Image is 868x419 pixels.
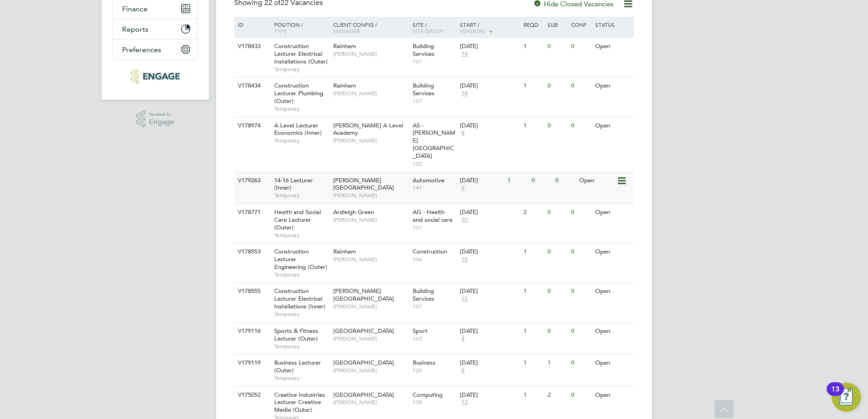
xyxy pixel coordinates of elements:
span: Automotive [413,176,444,184]
button: Reports [113,19,197,39]
div: Open [593,244,632,260]
span: 8 [460,129,466,137]
span: Computing [413,391,443,399]
span: [GEOGRAPHIC_DATA] [333,327,394,335]
div: 1 [521,244,545,260]
span: Construction Lecturer Plumbing (Outer) [274,82,323,105]
span: Temporary [274,232,329,239]
div: Conf [569,17,592,32]
span: Temporary [274,375,329,382]
div: 1 [521,283,545,300]
span: Finance [122,5,148,13]
div: V178974 [236,117,267,134]
span: [PERSON_NAME] [333,399,408,406]
span: [PERSON_NAME][GEOGRAPHIC_DATA] [333,176,394,192]
span: Construction Lecturer Electrical Installations (Inner) [274,287,325,310]
span: Rainham [333,248,356,255]
div: [DATE] [460,391,519,399]
a: Go to home page [113,69,198,83]
span: Rainham [333,42,356,50]
span: Sport [413,327,428,335]
span: 8 [460,367,466,375]
span: [PERSON_NAME] [333,90,408,97]
span: Construction [413,248,447,255]
div: Start / [458,17,521,39]
div: 1 [505,172,529,189]
span: [PERSON_NAME] [333,192,408,199]
div: V179263 [236,172,267,189]
div: Client Config / [331,17,410,39]
span: 107 [413,97,456,105]
div: 0 [545,323,569,340]
span: 6 [460,184,466,192]
div: V178553 [236,244,267,260]
div: 0 [569,283,592,300]
span: 122 [413,160,456,167]
span: [PERSON_NAME] [333,137,408,144]
span: [GEOGRAPHIC_DATA] [333,391,394,399]
div: 1 [521,323,545,340]
span: Temporary [274,66,329,73]
span: Manager [333,27,360,34]
div: Site / [410,17,458,39]
span: Engage [149,118,174,126]
div: Position / [267,17,331,39]
span: 14-16 Lecturer (Inner) [274,176,313,192]
span: Construction Lecturer Electrical Installations (Outer) [274,42,328,65]
div: V179116 [236,323,267,340]
span: 101 [413,224,456,231]
div: V178771 [236,204,267,221]
div: 0 [545,117,569,134]
a: Powered byEngage [136,111,175,128]
span: AS - [PERSON_NAME][GEOGRAPHIC_DATA] [413,122,455,160]
div: [DATE] [460,177,503,185]
span: [PERSON_NAME][GEOGRAPHIC_DATA] [333,287,394,302]
span: 10 [460,216,469,224]
div: 0 [553,172,577,189]
span: Vendors [460,27,485,34]
span: [PERSON_NAME] [333,303,408,310]
div: 0 [569,78,592,94]
span: Building Services [413,42,434,58]
div: 0 [545,244,569,260]
span: 103 [413,335,456,342]
div: V178555 [236,283,267,300]
span: 14 [460,90,469,97]
span: Type [274,27,287,34]
div: Open [593,117,632,134]
div: 0 [569,244,592,260]
span: 15 [460,295,469,303]
div: 1 [521,38,545,55]
span: 107 [413,58,456,65]
div: [DATE] [460,43,519,50]
div: 1 [545,355,569,371]
span: Temporary [274,105,329,112]
div: ID [236,17,267,32]
span: Temporary [274,311,329,318]
div: Status [593,17,632,32]
span: [GEOGRAPHIC_DATA] [333,359,394,366]
div: 0 [545,283,569,300]
span: [PERSON_NAME] [333,216,408,224]
span: Temporary [274,137,329,144]
div: 0 [529,172,553,189]
button: Preferences [113,39,197,59]
div: 2 [521,204,545,221]
div: Open [593,323,632,340]
img: educationmattersgroup-logo-retina.png [131,69,179,83]
div: 1 [521,355,545,371]
span: 4 [460,335,466,343]
span: [PERSON_NAME] [333,50,408,58]
div: 0 [569,387,592,404]
span: Temporary [274,343,329,350]
div: 0 [569,117,592,134]
span: Temporary [274,192,329,199]
span: 108 [413,399,456,406]
span: A Level Lecturer Economics (Inner) [274,122,322,137]
div: 0 [545,38,569,55]
span: [PERSON_NAME] [333,335,408,342]
div: 2 [545,387,569,404]
div: 0 [569,355,592,371]
span: Ardleigh Green [333,208,374,216]
div: [DATE] [460,209,519,216]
